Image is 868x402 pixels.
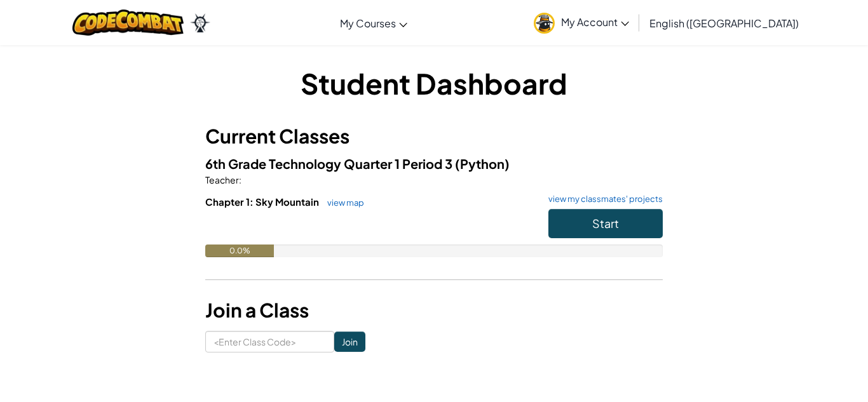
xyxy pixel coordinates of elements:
img: CodeCombat logo [72,10,184,36]
a: My Courses [334,6,414,40]
span: English ([GEOGRAPHIC_DATA]) [649,17,799,30]
img: Ozaria [190,13,210,32]
img: avatar [534,13,555,34]
span: My Account [561,15,629,29]
span: (Python) [455,156,510,171]
a: view my classmates' projects [542,195,663,203]
input: Join [334,332,365,352]
h3: Join a Class [205,296,663,325]
a: English ([GEOGRAPHIC_DATA]) [643,6,805,40]
input: <Enter Class Code> [205,331,334,352]
div: 0.0% [205,245,274,257]
span: My Courses [340,17,396,30]
span: Start [592,216,619,231]
h3: Current Classes [205,122,663,151]
span: Teacher [205,174,239,185]
button: Start [548,209,663,238]
span: : [239,174,241,185]
a: My Account [527,3,635,43]
h1: Student Dashboard [205,64,663,103]
span: 6th Grade Technology Quarter 1 Period 3 [205,156,455,171]
a: view map [321,198,364,208]
span: Chapter 1: Sky Mountain [205,196,321,208]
